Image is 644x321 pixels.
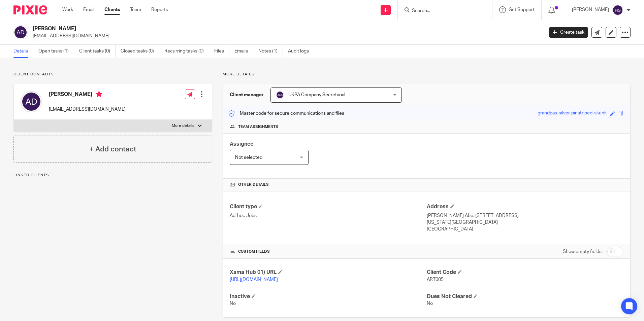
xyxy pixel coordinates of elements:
img: svg%3E [612,5,623,15]
h2: [PERSON_NAME] [33,25,438,32]
p: [EMAIL_ADDRESS][DOMAIN_NAME] [33,33,539,39]
p: [EMAIL_ADDRESS][DOMAIN_NAME] [49,106,126,113]
a: Team [130,6,141,13]
a: Audit logs [288,45,314,58]
h4: + Add contact [89,144,136,154]
p: [PERSON_NAME] Abp, [STREET_ADDRESS] [427,212,623,219]
h4: Inactive [230,293,426,300]
a: Work [62,6,73,13]
span: Get Support [509,7,535,12]
a: Details [13,45,33,58]
h4: Client Code [427,269,623,276]
span: Not selected [235,155,262,160]
span: Team assignments [238,124,278,130]
a: Emails [234,45,253,58]
img: Pixie [13,5,47,14]
div: grandpas-silver-pinstriped-skunk [538,110,607,117]
a: Client tasks (0) [79,45,116,58]
h4: Xama Hub 01) URL [230,269,426,276]
span: No [230,301,236,306]
i: Primary [96,91,102,98]
p: Linked clients [13,173,212,178]
p: Ad-hoc Jobs [230,212,426,219]
img: svg%3E [276,91,284,99]
span: Other details [238,182,269,187]
h4: Dues Not Cleared [427,293,623,300]
a: Recurring tasks (0) [164,45,209,58]
p: Client contacts [13,72,212,77]
p: [US_STATE][GEOGRAPHIC_DATA] [427,219,623,226]
label: Show empty fields [563,248,602,255]
span: No [427,301,433,306]
h4: CUSTOM FIELDS [230,249,426,254]
p: [GEOGRAPHIC_DATA] [427,226,623,233]
h4: [PERSON_NAME] [49,91,126,99]
a: Clients [104,6,120,13]
a: Closed tasks (0) [121,45,159,58]
a: Notes (1) [258,45,283,58]
h4: Client type [230,203,426,210]
a: Reports [151,6,168,13]
span: Assignee [230,141,253,147]
h3: Client manager [230,92,264,98]
p: More details [223,72,631,77]
span: UKPA Company Secretarial [288,93,345,97]
img: svg%3E [13,25,28,39]
a: [URL][DOMAIN_NAME] [230,277,278,282]
input: Search [411,8,472,14]
h4: Address [427,203,623,210]
a: Email [83,6,94,13]
img: svg%3E [21,91,42,112]
a: Open tasks (1) [38,45,74,58]
p: Master code for secure communications and files [228,110,344,117]
span: ART005 [427,277,444,282]
a: Files [214,45,229,58]
a: Create task [549,27,588,38]
p: [PERSON_NAME] [572,6,609,13]
p: More details [172,123,194,129]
